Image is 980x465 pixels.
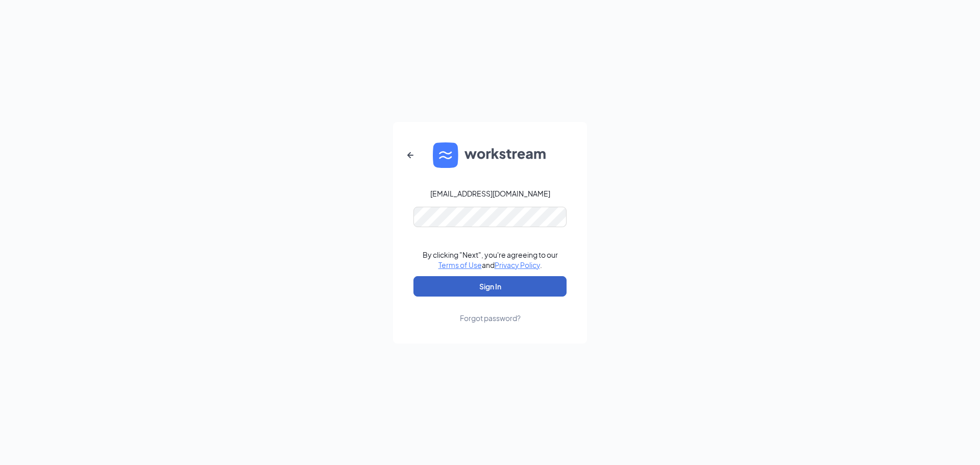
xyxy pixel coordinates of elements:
[495,260,540,270] a: Privacy Policy
[460,297,521,323] a: Forgot password?
[430,188,550,199] div: [EMAIL_ADDRESS][DOMAIN_NAME]
[413,276,567,297] button: Sign In
[438,260,482,270] a: Terms of Use
[433,142,547,168] img: WS logo and Workstream text
[423,250,558,270] div: By clicking "Next", you're agreeing to our and .
[398,143,423,167] button: ArrowLeftNew
[404,149,416,161] svg: ArrowLeftNew
[460,313,521,323] div: Forgot password?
